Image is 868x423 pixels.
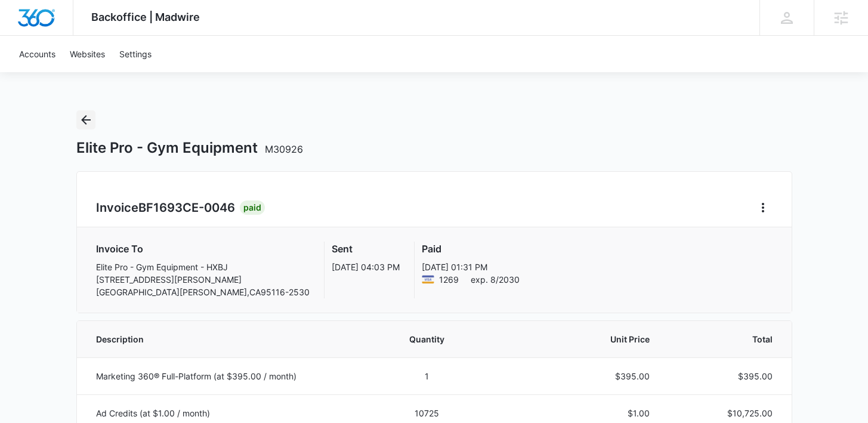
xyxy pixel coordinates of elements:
[76,139,303,157] h1: Elite Pro - Gym Equipment
[112,36,159,72] a: Settings
[96,333,361,345] span: Description
[76,110,95,129] button: Back
[439,273,459,286] span: Visa ending with
[63,36,112,72] a: Websites
[96,370,361,382] p: Marketing 360® Full-Platform (at $395.00 / month)
[493,333,650,345] span: Unit Price
[753,198,773,217] button: Home
[493,407,650,419] p: $1.00
[422,242,520,256] h3: Paid
[138,200,235,215] span: BF1693CE-0046
[678,333,773,345] span: Total
[493,370,650,382] p: $395.00
[678,370,773,382] p: $395.00
[96,242,310,256] h3: Invoice To
[96,407,361,419] p: Ad Credits (at $1.00 / month)
[91,11,200,23] span: Backoffice | Madwire
[12,36,63,72] a: Accounts
[265,143,303,155] span: M30926
[96,199,240,217] h2: Invoice
[96,261,310,298] p: Elite Pro - Gym Equipment - HXBJ [STREET_ADDRESS][PERSON_NAME] [GEOGRAPHIC_DATA][PERSON_NAME] , C...
[390,333,464,345] span: Quantity
[422,261,520,273] p: [DATE] 01:31 PM
[678,407,773,419] p: $10,725.00
[240,200,265,215] div: Paid
[375,357,478,394] td: 1
[332,261,400,273] p: [DATE] 04:03 PM
[332,242,400,256] h3: Sent
[471,273,520,286] span: exp. 8/2030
